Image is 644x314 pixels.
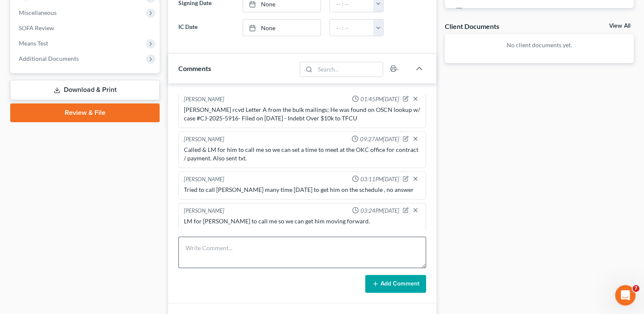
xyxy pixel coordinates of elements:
div: Called & LM for him to call me so we can set a time to meet at the OKC office for contract / paym... [184,146,421,163]
button: Add Comment [365,275,426,293]
div: LM for [PERSON_NAME] to call me so we can get him moving forward. [184,217,421,226]
span: 03:24PM[DATE] [361,207,399,215]
span: Miscellaneous [19,9,57,16]
span: 01:45PM[DATE] [361,95,399,103]
span: Comments [178,64,211,72]
span: 7 [633,285,639,292]
iframe: Intercom live chat [615,285,635,305]
label: IC Date [174,19,238,36]
span: Real Property Deeds and Mortgages [467,7,561,15]
a: Download & Print [10,80,160,100]
div: [PERSON_NAME] [184,95,224,104]
span: Additional Documents [19,55,79,62]
div: [PERSON_NAME] [184,175,224,184]
span: Means Test [19,40,48,47]
a: SOFA Review [12,20,160,36]
div: [PERSON_NAME] rcvd Letter A from the bulk mailings; He was found on OSCN lookup w/ case #CJ-2025-... [184,106,421,123]
a: Review & File [10,103,160,122]
a: None [243,20,321,36]
div: Tried to call [PERSON_NAME] many time [DATE] to get him on the schedule , no answer [184,186,421,194]
div: Client Documents [445,22,499,31]
input: Search... [315,62,383,77]
span: 09:27AM[DATE] [360,135,399,143]
div: [PERSON_NAME] [184,135,224,144]
span: 03:11PM[DATE] [361,175,399,183]
input: -- : -- [330,20,374,36]
p: No client documents yet. [452,41,627,49]
a: View All [609,23,630,29]
div: [PERSON_NAME] [184,207,224,215]
span: SOFA Review [19,24,54,31]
